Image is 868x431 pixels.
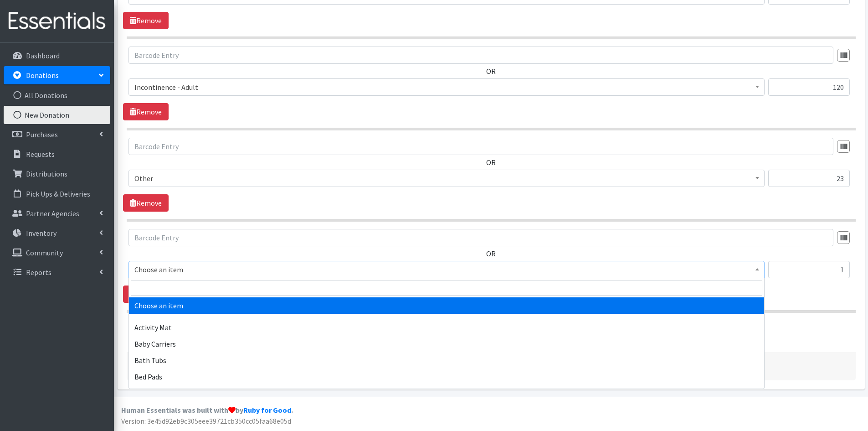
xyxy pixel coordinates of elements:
a: Remove [123,12,169,29]
input: Quantity [768,261,850,278]
a: Dashboard [4,47,110,65]
span: Incontinence - Adult [134,81,759,93]
a: Pick Ups & Deliveries [4,185,110,203]
a: New Donation [4,106,110,124]
p: Distributions [26,169,67,178]
li: Bed Pads [129,369,764,385]
p: Inventory [26,228,56,238]
p: Pick Ups & Deliveries [26,189,90,198]
li: Bath Tubs [129,352,764,369]
a: Inventory [4,224,110,242]
label: OR [486,66,496,77]
a: Ruby for Good [243,405,291,415]
p: Reports [26,268,51,277]
span: Choose an item [128,261,765,278]
a: Distributions [4,165,110,183]
li: Activity Mat [129,319,764,336]
p: Purchases [26,130,58,139]
span: Other [134,172,759,185]
p: Donations [26,71,59,80]
a: Community [4,244,110,262]
a: Remove [123,194,169,212]
input: Quantity [768,170,850,187]
a: Requests [4,145,110,163]
a: Donations [4,66,110,84]
input: Quantity [768,78,850,96]
p: Community [26,248,63,257]
a: Remove [123,286,169,303]
li: Choose an item [129,297,764,314]
p: Requests [26,150,55,159]
img: HumanEssentials [4,6,110,36]
input: Barcode Entry [128,229,833,246]
p: Partner Agencies [26,209,79,218]
a: All Donations [4,86,110,104]
span: Other [128,170,765,187]
a: Remove [123,103,169,120]
span: Choose an item [134,263,759,276]
p: Dashboard [26,51,60,60]
strong: Human Essentials was built with by . [121,405,293,415]
input: Barcode Entry [128,138,833,155]
li: Baby Carriers [129,336,764,352]
a: Reports [4,263,110,281]
span: Version: 3e45d92eb9c305eee39721cb350cc05faa68e05d [121,416,291,426]
li: Bibs [129,385,764,401]
a: Purchases [4,125,110,144]
a: Partner Agencies [4,204,110,223]
input: Barcode Entry [128,47,833,64]
label: OR [486,157,496,168]
span: Incontinence - Adult [128,78,765,96]
label: OR [486,248,496,259]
